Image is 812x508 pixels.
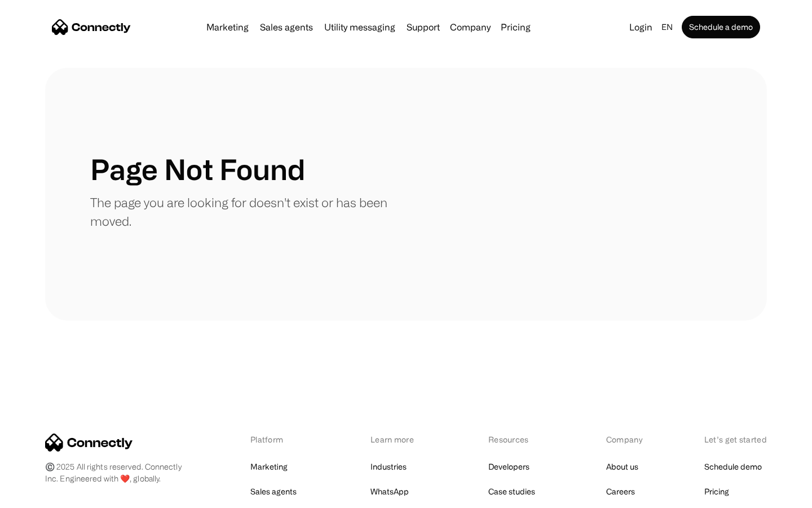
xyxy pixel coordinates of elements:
[682,16,760,38] a: Schedule a demo
[250,459,288,475] a: Marketing
[488,459,529,475] a: Developers
[90,152,305,186] h1: Page Not Found
[202,23,253,32] a: Marketing
[606,433,646,445] div: Company
[450,19,491,35] div: Company
[496,23,535,32] a: Pricing
[255,23,317,32] a: Sales agents
[402,23,444,32] a: Support
[90,193,406,230] p: The page you are looking for doesn't exist or has been moved.
[704,459,762,475] a: Schedule demo
[704,433,767,445] div: Let’s get started
[250,433,312,445] div: Platform
[625,19,657,35] a: Login
[488,484,535,500] a: Case studies
[320,23,400,32] a: Utility messaging
[606,484,635,500] a: Careers
[370,484,409,500] a: WhatsApp
[370,459,407,475] a: Industries
[661,19,673,35] div: en
[250,484,297,500] a: Sales agents
[488,433,548,445] div: Resources
[370,433,430,445] div: Learn more
[23,488,68,504] ul: Language list
[11,487,68,504] aside: Language selected: English
[606,459,638,475] a: About us
[704,484,729,500] a: Pricing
